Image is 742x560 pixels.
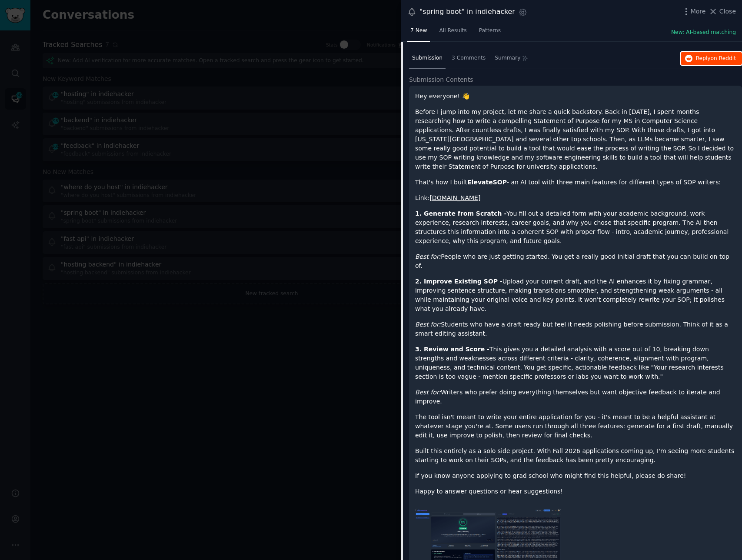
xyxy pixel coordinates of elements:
[415,471,736,480] p: If you know anyone applying to grad school who might find this helpful, please do share!
[415,178,736,187] p: That's how I built - an AI tool with three main features for different types of SOP writers:
[415,107,736,171] p: Before I jump into my project, let me share a quick backstory. Back in [DATE], I spent months res...
[479,27,501,35] span: Patterns
[415,345,736,381] p: This gives you a detailed analysis with a score out of 10, breaking down strengths and weaknesses...
[436,24,469,42] a: All Results
[415,388,736,406] p: Writers who prefer doing everything themselves but want objective feedback to iterate and improve.
[439,27,466,35] span: All Results
[410,27,427,35] span: 7 New
[415,209,736,246] p: You fill out a detailed form with your academic background, work experience, research interests, ...
[415,278,502,285] strong: 2. Improve Existing SOP -
[415,252,736,270] p: People who are just getting started. You get a really good initial draft that you can build on to...
[419,7,515,17] div: "spring boot" in indiehacker
[452,54,486,62] span: 3 Comments
[719,7,736,16] span: Close
[415,487,736,496] p: Happy to answer questions or hear suggestions!
[412,54,443,62] span: Submission
[681,52,742,66] button: Replyon Reddit
[711,55,736,61] span: on Reddit
[415,92,736,101] p: Hey everyone! 👋
[682,7,706,16] button: More
[415,321,441,328] em: Best for:
[409,75,473,84] span: Submission Contents
[467,179,507,186] strong: ElevateSOP
[671,29,736,37] button: New: AI-based matching
[429,194,480,201] a: [DOMAIN_NAME]
[415,413,736,440] p: The tool isn't meant to write your entire application for you - it's meant to be a helpful assist...
[415,193,736,203] p: Link:
[691,7,706,16] span: More
[495,54,520,62] span: Summary
[476,24,504,42] a: Patterns
[415,346,489,353] strong: 3. Review and Score -
[415,389,441,396] em: Best for:
[696,55,736,63] span: Reply
[415,277,736,313] p: Upload your current draft, and the AI enhances it by fixing grammar, improving sentence structure...
[415,320,736,338] p: Students who have a draft ready but feel it needs polishing before submission. Think of it as a s...
[407,24,430,42] a: 7 New
[415,447,736,465] p: Built this entirely as a solo side project. With Fall 2026 applications coming up, I'm seeing mor...
[415,210,506,217] strong: 1. Generate from Scratch -
[709,7,736,16] button: Close
[415,253,441,260] em: Best for:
